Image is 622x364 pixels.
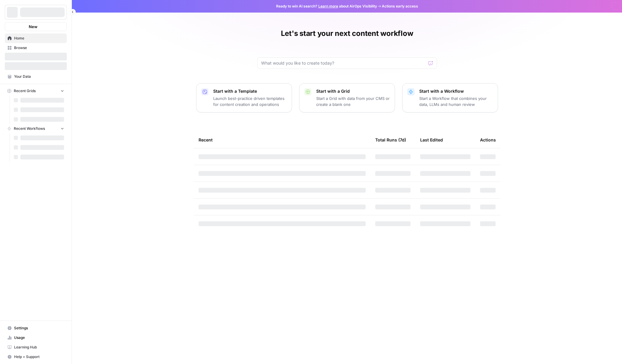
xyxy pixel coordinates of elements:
[375,132,406,148] div: Total Runs (7d)
[5,22,67,31] button: New
[299,83,395,112] button: Start with a GridStart a Grid with data from your CMS or create a blank one
[14,36,64,41] span: Home
[382,4,418,9] span: Actions early access
[419,88,493,94] p: Start with a Workflow
[5,323,67,333] a: Settings
[5,43,67,53] a: Browse
[5,33,67,43] a: Home
[316,88,390,94] p: Start with a Grid
[14,354,64,360] span: Help + Support
[5,72,67,81] a: Your Data
[5,86,67,95] button: Recent Grids
[316,95,390,107] p: Start a Grid with data from your CMS or create a blank one
[14,325,64,331] span: Settings
[402,83,498,112] button: Start with a WorkflowStart a Workflow that combines your data, LLMs and human review
[419,95,493,107] p: Start a Workflow that combines your data, LLMs and human review
[5,333,67,342] a: Usage
[281,29,413,38] h1: Let's start your next content workflow
[5,352,67,362] button: Help + Support
[420,132,443,148] div: Last Edited
[14,45,64,51] span: Browse
[261,60,426,66] input: What would you like to create today?
[14,345,64,350] span: Learning Hub
[14,74,64,79] span: Your Data
[213,88,287,94] p: Start with a Template
[199,132,366,148] div: Recent
[14,126,45,131] span: Recent Workflows
[213,95,287,107] p: Launch best-practice driven templates for content creation and operations
[5,342,67,352] a: Learning Hub
[5,124,67,133] button: Recent Workflows
[276,4,377,9] span: Ready to win AI search? about AirOps Visibility
[29,24,37,30] span: New
[14,88,36,94] span: Recent Grids
[480,132,496,148] div: Actions
[318,4,338,8] a: Learn more
[196,83,292,112] button: Start with a TemplateLaunch best-practice driven templates for content creation and operations
[14,335,64,340] span: Usage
